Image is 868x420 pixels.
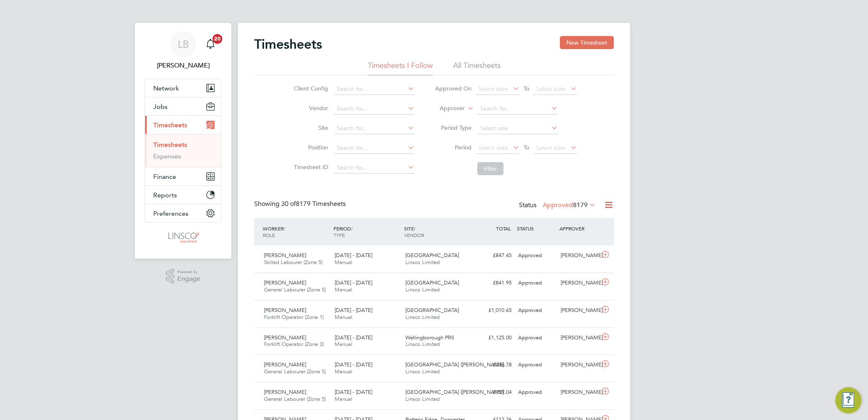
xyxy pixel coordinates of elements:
[331,221,402,242] div: PERIOD
[135,23,231,259] nav: Main navigation
[453,61,501,75] li: All Timesheets
[264,259,322,266] span: Skilled Labourer (Zone 5)
[405,388,509,395] span: [GEOGRAPHIC_DATA] ([PERSON_NAME]…
[153,84,179,92] span: Network
[335,252,372,259] span: [DATE] - [DATE]
[254,36,322,52] h2: Timesheets
[335,395,352,402] span: Manual
[145,79,221,97] button: Network
[405,252,459,259] span: [GEOGRAPHIC_DATA]
[264,307,306,314] span: [PERSON_NAME]
[557,386,600,399] div: [PERSON_NAME]
[405,368,440,375] span: Linsco Limited
[264,361,306,368] span: [PERSON_NAME]
[334,162,414,174] input: Search for...
[291,104,328,112] label: Vendor
[264,341,324,348] span: Forklift Operator (Zone 3)
[335,368,352,375] span: Manual
[145,97,221,115] button: Jobs
[335,361,372,368] span: [DATE] - [DATE]
[472,249,515,262] div: £847.45
[153,191,177,199] span: Reports
[261,221,331,242] div: WORKER
[145,167,221,185] button: Finance
[145,61,221,70] span: Lauren Butler
[153,121,187,129] span: Timesheets
[515,221,557,236] div: STATUS
[334,84,414,95] input: Search for...
[334,142,414,154] input: Search for...
[557,304,600,317] div: [PERSON_NAME]
[291,85,328,92] label: Client Config
[536,85,566,93] span: Select date
[145,31,221,70] a: LB[PERSON_NAME]
[543,201,596,209] label: Approved
[515,386,557,399] div: Approved
[519,200,597,211] div: Status
[145,186,221,204] button: Reports
[515,304,557,317] div: Approved
[472,304,515,317] div: £1,010.65
[477,162,503,175] button: Filter
[264,368,326,375] span: General Labourer (Zone 5)
[521,142,532,153] span: To
[264,334,306,341] span: [PERSON_NAME]
[405,279,459,286] span: [GEOGRAPHIC_DATA]
[145,204,221,222] button: Preferences
[477,103,558,115] input: Search for...
[264,252,306,259] span: [PERSON_NAME]
[479,144,508,151] span: Select date
[405,334,454,341] span: Wellingborough PRS
[281,200,296,208] span: 30 of
[291,124,328,131] label: Site
[405,341,440,348] span: Linsco Limited
[536,144,566,151] span: Select date
[254,200,347,208] div: Showing
[291,163,328,171] label: Timesheet ID
[264,395,326,402] span: General Labourer (Zone 5)
[435,144,472,151] label: Period
[404,232,424,238] span: VENDOR
[557,358,600,372] div: [PERSON_NAME]
[334,103,414,115] input: Search for...
[284,225,285,232] span: /
[264,388,306,395] span: [PERSON_NAME]
[263,232,275,238] span: ROLE
[166,269,201,284] a: Powered byEngage
[166,231,200,244] img: linsco-logo-retina.png
[351,225,353,232] span: /
[560,36,614,49] button: New Timesheet
[835,387,861,413] button: Engage Resource Center
[405,395,440,402] span: Linsco Limited
[178,39,189,50] span: LB
[153,173,176,181] span: Finance
[472,358,515,372] div: £336.78
[477,123,558,134] input: Select one
[145,116,221,134] button: Timesheets
[153,141,187,149] a: Timesheets
[472,386,515,399] div: £159.04
[557,276,600,290] div: [PERSON_NAME]
[335,341,352,348] span: Manual
[521,83,532,94] span: To
[335,279,372,286] span: [DATE] - [DATE]
[472,276,515,290] div: £841.95
[405,259,440,266] span: Linsco Limited
[405,307,459,314] span: [GEOGRAPHIC_DATA]
[291,144,328,151] label: Position
[557,249,600,262] div: [PERSON_NAME]
[428,104,465,113] label: Approver
[335,388,372,395] span: [DATE] - [DATE]
[368,61,433,75] li: Timesheets I Follow
[335,314,352,321] span: Manual
[557,331,600,345] div: [PERSON_NAME]
[557,221,600,236] div: APPROVER
[414,225,416,232] span: /
[405,361,509,368] span: [GEOGRAPHIC_DATA] ([PERSON_NAME]…
[402,221,473,242] div: SITE
[405,286,440,293] span: Linsco Limited
[264,314,324,321] span: Forklift Operator (Zone 1)
[334,123,414,134] input: Search for...
[335,307,372,314] span: [DATE] - [DATE]
[202,31,219,57] a: 20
